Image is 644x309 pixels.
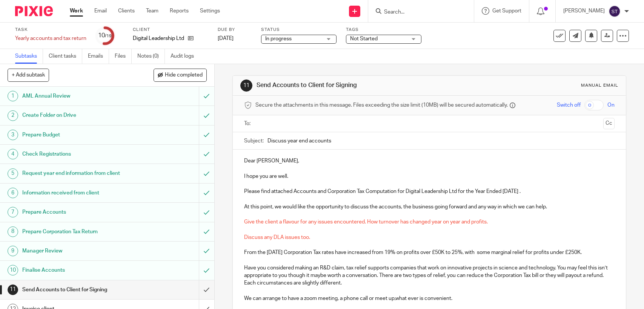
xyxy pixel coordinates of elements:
span: Not Started [350,36,378,41]
h1: Prepare Accounts [22,207,135,218]
div: Manual email [581,83,618,89]
span: Hide completed [165,72,203,78]
a: Work [70,7,83,15]
div: Mark as to do [199,164,214,183]
span: Discuss any DLA issues too. [244,235,310,240]
div: 8 [8,226,18,237]
div: Mark as to do [199,145,214,164]
button: + Add subtask [8,69,49,81]
div: Mark as to do [199,87,214,106]
div: 9 [8,246,18,256]
span: Give the client a flavour for any issues encountered. How turnover has changed year on year and p... [244,219,488,225]
label: Task [15,27,86,33]
p: Dear [PERSON_NAME], [244,157,614,165]
a: Notes (0) [137,49,165,64]
div: Mark as done [199,280,214,299]
div: Mark as to do [199,222,214,241]
button: Cc [603,118,615,129]
a: Send new email to Digital Leadership Ltd [569,30,581,42]
a: Reassign task [601,30,613,42]
h1: Manager Review [22,245,135,257]
span: On [607,101,615,109]
a: Reports [170,7,189,15]
div: 2 [8,110,18,121]
div: 5 [8,168,18,179]
h1: Information received from client [22,187,135,199]
i: Open client page [188,35,194,41]
a: Subtasks [15,49,43,64]
div: 11 [8,285,18,295]
h1: Send Accounts to Client for Signing [257,81,446,89]
a: Emails [88,49,109,64]
div: 7 [8,207,18,217]
label: Client [133,27,208,33]
span: Switch off [557,101,581,109]
a: Settings [200,7,220,15]
div: 4 [8,149,18,159]
label: Status [261,27,337,33]
p: [PERSON_NAME] [563,7,605,15]
p: Have you considered making an R&D claim, tax relief supports companies that work on innovative pr... [244,264,614,287]
span: In progress [265,36,292,41]
h1: Check Registrations [22,148,135,160]
h1: Create Folder on Drive [22,110,135,121]
span: [DATE] [218,36,234,41]
a: Client tasks [49,49,82,64]
h1: AML Annual Review [22,90,135,102]
a: Files [115,49,132,64]
a: Email [94,7,107,15]
p: We can arrange to have a zoom meeting, a phone call or meet up,what ever is convenient. [244,295,614,302]
i: Files are stored in Pixie and a secure link is sent to the message recipient. [510,102,515,108]
input: Search [383,9,451,16]
p: At this point, we would like the opportunity to discuss the accounts, the business going forward ... [244,203,614,211]
div: Mark as to do [199,203,214,222]
p: From the [DATE] Corporation Tax rates have increased from 19% on profits over £50K to 25%, with s... [244,249,614,256]
div: 6 [8,188,18,198]
h1: Prepare Budget [22,129,135,141]
img: svg%3E [609,5,621,17]
span: Secure the attachments in this message. Files exceeding the size limit (10MB) will be secured aut... [255,101,508,109]
a: Clients [118,7,135,15]
p: Digital Leadership Ltd [133,35,184,42]
button: Hide completed [154,69,207,81]
div: 10 [8,265,18,275]
div: 11 [240,80,252,92]
h1: Finalise Accounts [22,265,135,276]
h1: Send Accounts to Client for Signing [22,284,135,295]
img: Pixie [15,6,53,16]
small: /19 [105,34,112,38]
p: Please find attached Accounts and Corporation Tax Computation for Digital Leadership Ltd for the ... [244,188,614,195]
h1: Request year end information from client [22,168,135,179]
div: Mark as to do [199,242,214,260]
span: Get Support [492,8,521,14]
div: 1 [8,91,18,101]
p: I hope you are well. [244,173,614,180]
div: Mark as to do [199,125,214,144]
div: Mark as to do [199,184,214,202]
button: Snooze task [585,30,597,42]
label: Subject: [244,137,264,145]
label: Due by [218,27,252,33]
div: 10 [98,31,112,40]
div: Mark as to do [199,261,214,280]
a: Team [146,7,158,15]
a: Audit logs [171,49,200,64]
div: 3 [8,130,18,140]
div: Yearly accounts and tax return [15,35,86,42]
div: Mark as to do [199,106,214,125]
label: Tags [346,27,421,33]
label: To: [244,120,252,127]
h1: Prepare Corporation Tax Return [22,226,135,237]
